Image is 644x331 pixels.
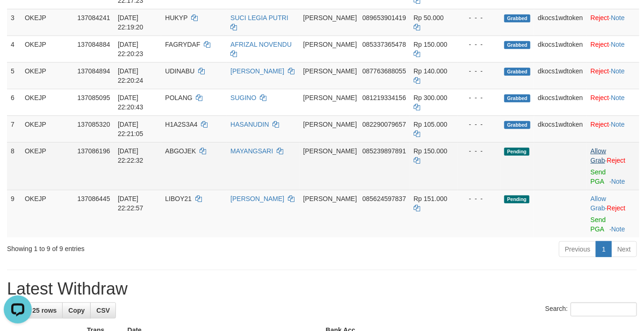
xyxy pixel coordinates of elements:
[303,14,357,22] span: [PERSON_NAME]
[303,94,357,101] span: [PERSON_NAME]
[165,147,196,155] span: ABGOJEK
[461,93,497,102] div: - - -
[165,94,192,101] span: POLANG
[118,67,143,84] span: [DATE] 22:20:24
[363,147,406,155] span: Copy 085239897891 to clipboard
[7,9,21,36] td: 3
[461,66,497,76] div: - - -
[591,14,609,22] a: Reject
[611,121,625,128] a: Note
[7,142,21,190] td: 8
[363,67,406,75] span: Copy 087763688055 to clipboard
[591,168,606,185] a: Send PGA
[504,148,530,156] span: Pending
[504,14,530,22] span: Grabbed
[534,36,587,62] td: dkocs1wdtoken
[607,204,626,212] a: Reject
[303,41,357,48] span: [PERSON_NAME]
[21,115,73,142] td: OKEJP
[461,146,497,156] div: - - -
[414,41,447,48] span: Rp 150.000
[77,195,110,202] span: 137086445
[461,13,497,22] div: - - -
[303,147,357,155] span: [PERSON_NAME]
[7,280,637,298] h1: Latest Withdraw
[230,67,284,75] a: [PERSON_NAME]
[504,68,530,76] span: Grabbed
[587,89,639,115] td: ·
[414,14,444,22] span: Rp 50.000
[591,195,606,212] a: Allow Grab
[534,9,587,36] td: dkocs1wdtoken
[62,302,91,318] a: Copy
[21,36,73,62] td: OKEJP
[230,41,292,48] a: AFRIZAL NOVENDU
[118,14,143,31] span: [DATE] 22:19:20
[230,147,273,155] a: MAYANGSARI
[611,241,637,257] a: Next
[607,157,626,164] a: Reject
[118,121,143,137] span: [DATE] 22:21:05
[7,62,21,89] td: 5
[7,240,261,253] div: Showing 1 to 9 of 9 entries
[77,67,110,75] span: 137084894
[165,41,200,48] span: FAGRYDAF
[21,62,73,89] td: OKEJP
[587,62,639,89] td: ·
[611,94,625,101] a: Note
[21,142,73,190] td: OKEJP
[545,302,637,317] label: Search:
[504,94,530,102] span: Grabbed
[90,302,116,318] a: CSV
[21,89,73,115] td: OKEJP
[118,41,143,58] span: [DATE] 22:20:23
[414,67,447,75] span: Rp 140.000
[363,41,406,48] span: Copy 085337365478 to clipboard
[7,115,21,142] td: 7
[77,121,110,128] span: 137085320
[591,216,606,233] a: Send PGA
[77,147,110,155] span: 137086196
[504,41,530,49] span: Grabbed
[7,190,21,237] td: 9
[4,4,32,32] button: Open LiveChat chat widget
[363,94,406,101] span: Copy 081219334156 to clipboard
[534,62,587,89] td: dkocs1wdtoken
[363,121,406,128] span: Copy 082290079657 to clipboard
[414,121,447,128] span: Rp 105.000
[21,190,73,237] td: OKEJP
[21,9,73,36] td: OKEJP
[559,241,596,257] a: Previous
[611,67,625,75] a: Note
[461,40,497,49] div: - - -
[587,190,639,237] td: ·
[165,67,194,75] span: UDINABU
[303,67,357,75] span: [PERSON_NAME]
[504,121,530,129] span: Grabbed
[587,142,639,190] td: ·
[165,195,192,202] span: LIBOY21
[414,195,447,202] span: Rp 151.000
[165,121,197,128] span: H1A2S3A4
[96,307,110,314] span: CSV
[165,14,187,22] span: HUKYP
[591,147,606,164] a: Allow Grab
[591,94,609,101] a: Reject
[414,147,447,155] span: Rp 150.000
[591,147,607,164] span: ·
[534,115,587,142] td: dkocs1wdtoken
[587,9,639,36] td: ·
[504,195,530,203] span: Pending
[591,121,609,128] a: Reject
[571,302,637,317] input: Search:
[230,121,269,128] a: HASANUDIN
[591,67,609,75] a: Reject
[596,241,612,257] a: 1
[7,89,21,115] td: 6
[77,94,110,101] span: 137085095
[591,41,609,48] a: Reject
[77,41,110,48] span: 137084884
[230,94,256,101] a: SUGINO
[118,147,143,164] span: [DATE] 22:22:32
[414,94,447,101] span: Rp 300.000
